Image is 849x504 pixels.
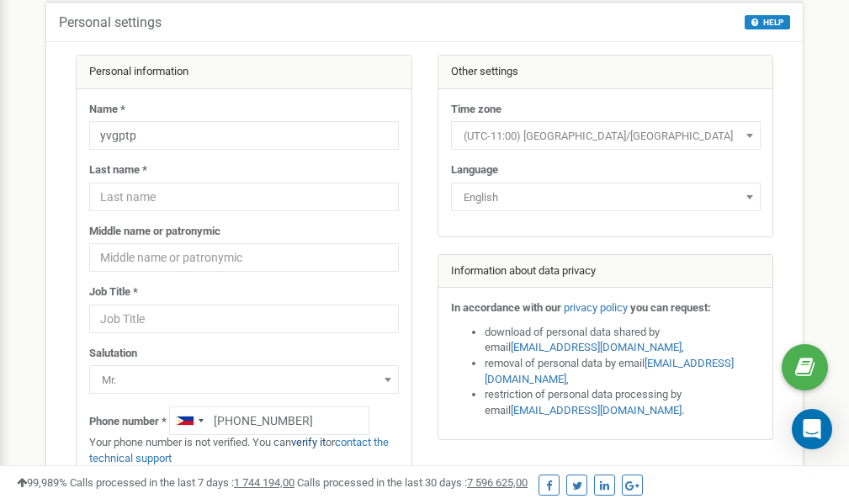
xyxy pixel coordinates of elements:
[89,305,399,333] input: Job Title
[89,183,399,211] input: Last name
[89,284,138,300] label: Job Title *
[485,357,734,385] a: [EMAIL_ADDRESS][DOMAIN_NAME]
[630,301,711,314] strong: you can request:
[451,102,501,118] label: Time zone
[297,476,528,489] span: Calls processed in the last 30 days :
[457,125,755,148] span: (UTC-11:00) Pacific/Midway
[17,476,67,489] span: 99,989%
[89,102,125,118] label: Name *
[89,346,137,362] label: Salutation
[564,301,628,314] a: privacy policy
[89,365,399,394] span: Mr.
[467,476,528,489] u: 7 596 625,00
[451,121,761,150] span: (UTC-11:00) Pacific/Midway
[169,406,369,435] input: +1-800-555-55-55
[438,56,773,89] div: Other settings
[89,414,167,430] label: Phone number *
[89,435,399,466] p: Your phone number is not verified. You can or
[234,476,294,489] u: 1 744 194,00
[511,404,682,416] a: [EMAIL_ADDRESS][DOMAIN_NAME]
[291,436,326,448] a: verify it
[89,121,399,150] input: Name
[792,409,832,449] div: Open Intercom Messenger
[457,186,755,210] span: English
[485,356,761,387] li: removal of personal data by email ,
[77,56,411,89] div: Personal information
[438,255,773,289] div: Information about data privacy
[89,243,399,272] input: Middle name or patronymic
[511,341,682,353] a: [EMAIL_ADDRESS][DOMAIN_NAME]
[485,387,761,418] li: restriction of personal data processing by email .
[59,15,162,30] h5: Personal settings
[485,325,761,356] li: download of personal data shared by email ,
[70,476,294,489] span: Calls processed in the last 7 days :
[745,15,790,29] button: HELP
[451,183,761,211] span: English
[451,301,561,314] strong: In accordance with our
[95,369,393,392] span: Mr.
[89,224,220,240] label: Middle name or patronymic
[451,162,498,178] label: Language
[89,162,147,178] label: Last name *
[170,407,209,434] div: Telephone country code
[89,436,389,464] a: contact the technical support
